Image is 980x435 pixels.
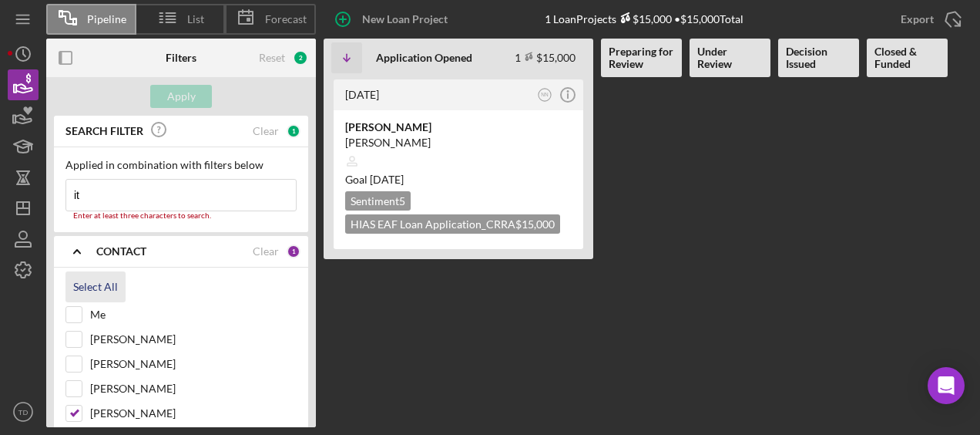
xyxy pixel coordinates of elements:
div: Select All [73,271,118,302]
span: List [187,13,204,25]
div: 1 Loan Projects • $15,000 Total [545,12,743,25]
b: CONTACT [96,245,146,258]
label: [PERSON_NAME] [90,356,297,372]
b: Filters [166,52,196,64]
div: [PERSON_NAME] [345,135,572,150]
div: 1 [287,124,300,138]
b: SEARCH FILTER [65,125,143,137]
div: New Loan Project [362,4,448,35]
label: Me [90,307,297,322]
text: NN [541,92,549,97]
label: [PERSON_NAME] [90,381,297,396]
b: Closed & Funded [874,46,940,70]
a: [DATE]NN[PERSON_NAME][PERSON_NAME]Goal [DATE]Sentiment5HIAS EAF Loan Application_CRRA$15,000 [331,77,586,251]
div: 2 [293,50,308,66]
label: [PERSON_NAME] [90,406,297,421]
b: Decision Issued [786,46,851,70]
div: Sentiment 5 [345,191,411,211]
div: Clear [253,245,279,258]
span: Pipeline [87,13,126,25]
div: Enter at least three characters to search. [65,211,297,221]
time: 10/13/2025 [370,173,404,186]
span: Goal [345,173,404,186]
div: Applied in combination with filters below [65,159,297,171]
b: Under Review [697,46,763,70]
span: Forecast [265,13,307,25]
div: $15,000 [616,12,672,25]
div: HIAS EAF Loan Application_CRRA $15,000 [345,214,560,234]
button: New Loan Project [324,4,463,35]
div: [PERSON_NAME] [345,120,572,135]
button: Export [885,4,972,35]
div: 1 [287,244,300,258]
button: Select All [65,271,126,302]
div: Clear [253,125,279,137]
label: [PERSON_NAME] [90,332,297,347]
div: Open Intercom Messenger [928,367,965,404]
button: NN [535,85,555,106]
b: Preparing for Review [609,46,674,70]
div: Export [901,4,934,35]
text: TD [18,408,29,416]
div: 1 $15,000 [515,51,576,64]
div: Reset [259,52,285,64]
time: 2025-08-14 16:20 [345,88,379,101]
button: TD [8,396,39,427]
button: Apply [150,85,212,108]
div: Apply [167,85,196,108]
b: Application Opened [376,52,472,64]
